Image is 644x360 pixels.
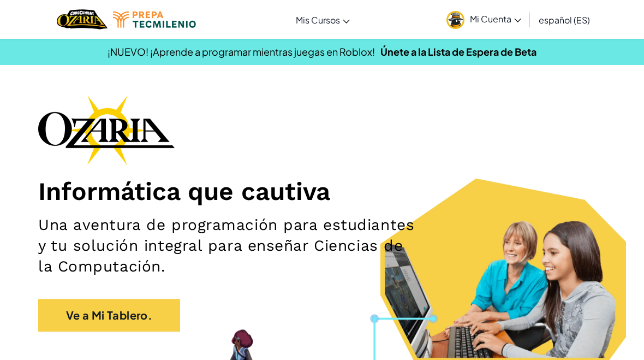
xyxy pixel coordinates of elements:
a: español (ES) [533,5,595,34]
span: español (ES) [539,14,590,26]
span: ¡NUEVO! ¡Aprende a programar mientras juegas en Roblox! [108,45,375,58]
a: Únete a la Lista de Espera de Beta [380,45,536,58]
h2: Una aventura de programación para estudiantes y tu solución integral para enseñar Ciencias de la ... [38,215,419,277]
h1: Informática que cautiva [38,176,606,206]
span: Mis Cursos [296,14,340,26]
img: Ozaria branding logo [38,95,175,165]
a: Ve a Mi Tablero. [38,299,180,332]
a: Mis Cursos [290,5,355,34]
img: Tecmilenio logo [113,11,196,28]
a: Ozaria by CodeCombat logo [57,8,108,31]
a: Mi Cuenta [441,2,527,37]
span: Mi Cuenta [470,13,521,25]
img: Home [57,8,108,31]
img: avatar [446,11,464,29]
